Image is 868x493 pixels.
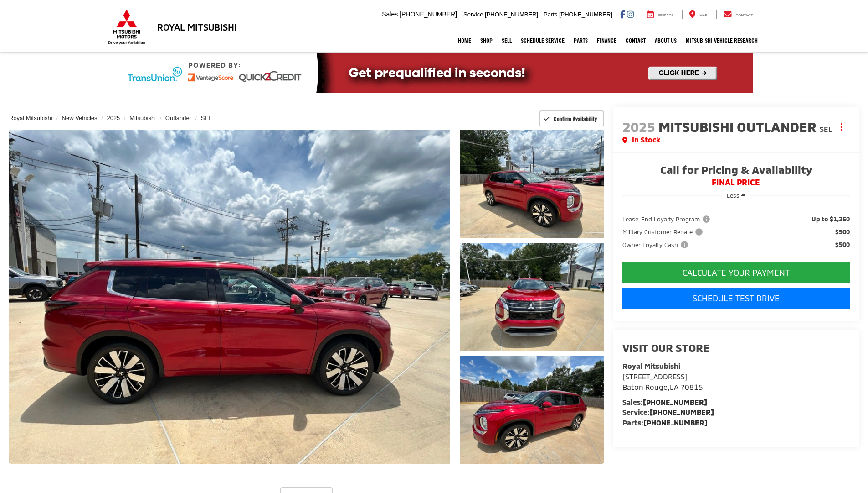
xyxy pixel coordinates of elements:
a: Expand Photo 0 [9,130,450,464]
strong: Sales: [622,398,707,406]
span: dropdown dots [841,123,842,131]
button: Actions [834,119,850,135]
span: Owner Loyalty Cash [622,240,690,249]
span: $500 [835,227,850,236]
a: Outlander [165,115,191,121]
span: SEL [820,125,832,133]
span: [PHONE_NUMBER] [400,10,457,18]
span: 70815 [680,383,703,391]
span: Confirm Availability [554,115,597,122]
a: Schedule Service: Opens in a new tab [516,29,569,52]
a: Map [682,10,714,19]
span: Baton Rouge [622,383,668,391]
a: [STREET_ADDRESS] Baton Rouge,LA 70815 [622,372,703,391]
img: 2025 Mitsubishi Outlander SEL [458,241,605,352]
a: Instagram: Click to visit our Instagram page [627,10,634,18]
span: In Stock [632,135,660,145]
a: Expand Photo 2 [460,243,604,351]
button: Lease-End Loyalty Program [622,215,713,224]
a: Home [453,29,476,52]
h2: Visit our Store [622,342,850,354]
a: About Us [650,29,681,52]
span: 2025 [622,118,655,135]
a: Facebook: Click to visit our Facebook page [620,10,625,18]
a: Service [640,10,681,19]
strong: Service: [622,408,714,416]
a: Expand Photo 1 [460,130,604,238]
a: Royal Mitsubishi [9,115,52,121]
span: [PHONE_NUMBER] [485,11,538,18]
a: 2025 [107,115,120,121]
img: Quick2Credit [115,53,753,93]
span: Less [727,192,740,199]
button: Less [722,187,750,204]
a: New Vehicles [62,115,98,121]
a: SEL [201,115,212,121]
a: Contact [621,29,650,52]
img: 2025 Mitsubishi Outlander SEL [458,355,605,465]
span: Sales [382,10,398,18]
span: Service [463,11,483,18]
a: Mitsubishi [129,115,156,121]
a: [PHONE_NUMBER] [643,418,708,427]
span: LA [670,383,678,391]
strong: Parts: [622,418,708,427]
img: Mitsubishi [106,9,147,45]
span: [PHONE_NUMBER] [559,11,612,18]
span: , [622,383,703,391]
h3: Royal Mitsubishi [157,22,237,32]
img: 2025 Mitsubishi Outlander SEL [458,128,605,239]
a: Shop [476,29,497,52]
a: Mitsubishi Vehicle Research [681,29,762,52]
span: Parts [544,11,557,18]
span: Lease-End Loyalty Program [622,215,712,224]
img: 2025 Mitsubishi Outlander SEL [5,128,454,466]
span: Military Customer Rebate [622,227,704,236]
a: Sell [497,29,516,52]
a: Schedule Test Drive [622,288,850,309]
button: Owner Loyalty Cash [622,240,691,249]
span: Up to $1,250 [812,215,850,224]
a: [PHONE_NUMBER] [650,408,714,416]
a: Finance [592,29,621,52]
a: [PHONE_NUMBER] [643,398,707,406]
button: Confirm Availability [539,110,604,126]
button: Military Customer Rebate [622,227,706,236]
span: FINAL PRICE [622,178,850,187]
span: [STREET_ADDRESS] [622,372,688,381]
span: Service [658,13,674,17]
span: Call for Pricing & Availability [622,164,850,178]
button: CALCULATE YOUR PAYMENT [622,262,850,283]
span: Contact [735,13,753,17]
span: Mitsubishi Outlander [658,118,820,135]
span: $500 [835,240,850,249]
a: Parts: Opens in a new tab [569,29,592,52]
a: Contact [716,10,760,19]
a: Expand Photo 3 [460,356,604,464]
strong: Royal Mitsubishi [622,362,680,370]
span: Map [699,13,707,17]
